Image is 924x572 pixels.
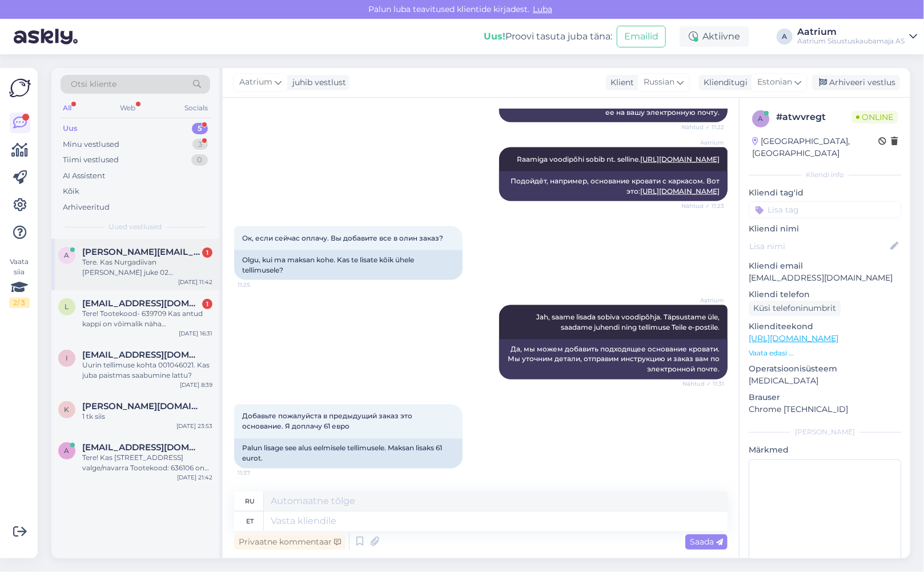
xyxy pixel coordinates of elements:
div: 0 [191,154,208,166]
span: i [66,354,68,362]
span: Luba [529,4,556,14]
span: a [758,114,764,123]
div: juhib vestlust [288,77,346,89]
span: laura2000@hot.ee [82,298,201,309]
div: Arhiveeri vestlus [812,75,900,90]
div: Aatrium Sisustuskaubamaja AS [797,37,905,46]
a: [URL][DOMAIN_NAME] [640,155,720,163]
div: Klient [606,77,634,89]
div: Tere! Tootekood- 639709 Kas antud kappi on võimalik näha [PERSON_NAME] esinduspoes? [PERSON_NAME] [82,309,212,329]
p: [MEDICAL_DATA] [749,375,901,387]
div: et [246,511,254,531]
span: Aatrium [681,296,724,305]
div: 1 [202,247,212,258]
div: Tere. Kas Nurgadiivan [PERSON_NAME] juke 02 [PERSON_NAME] on masinpestav? MIs reziimil? [82,257,212,278]
div: Uus [63,123,78,134]
span: Nähtud ✓ 11:22 [681,123,724,131]
div: AI Assistent [63,170,105,182]
div: Uurin tellimuse kohta 001046021. Kas juba paistmas saabumine lattu? [82,360,212,381]
span: Aatrium [681,138,724,147]
p: [EMAIL_ADDRESS][DOMAIN_NAME] [749,272,901,284]
div: Socials [182,101,210,115]
div: Arhiveeritud [63,202,110,213]
div: Küsi telefoninumbrit [749,301,841,316]
div: Web [118,101,138,115]
span: katryna.st@gmail.com [82,401,201,411]
div: Tiimi vestlused [63,154,119,166]
p: Klienditeekond [749,321,901,333]
span: Nähtud ✓ 11:31 [681,380,724,389]
div: [DATE] 8:39 [180,381,212,389]
div: Aatrium [797,27,905,37]
span: l [65,302,69,311]
div: A [777,29,793,45]
div: [DATE] 11:42 [178,278,212,286]
span: Jah, saame lisada sobiva voodipõhja. Täpsustame üle, saadame juhendi ning tellimuse Teile e-postile. [536,313,721,331]
input: Lisa tag [749,201,901,218]
span: Russian [644,76,674,89]
p: Kliendi telefon [749,289,901,301]
div: Tere! Kas [STREET_ADDRESS] valge/navarra Tootekood: 636106 on [PERSON_NAME] külge puurida/kinnita... [82,453,212,473]
div: Kõik [63,186,79,197]
span: a [65,251,70,259]
input: Lisa nimi [749,240,888,253]
span: Uued vestlused [109,222,162,232]
span: Estonian [757,76,792,89]
div: All [61,101,74,115]
span: Ок, если сейчас оплачу. Вы добавите все в олин заказ? [242,234,443,242]
div: Privaatne kommentaar [234,534,346,550]
p: Operatsioonisüsteem [749,363,901,375]
div: Klienditugi [699,77,748,89]
span: andress.ssaar@gmail.com [82,247,201,257]
div: 2 / 3 [9,298,30,308]
span: Saada [690,537,723,547]
div: Aktiivne [680,26,749,47]
div: [DATE] 23:53 [176,422,212,430]
a: [URL][DOMAIN_NAME] [749,333,838,343]
span: k [65,405,70,414]
div: Olgu, kui ma maksan kohe. Kas te lisate kõik ühele tellimusele? [234,250,463,280]
p: Vaata edasi ... [749,348,901,358]
div: [DATE] 16:31 [179,329,212,338]
span: indrek.edasi@me.com [82,350,201,360]
a: [URL][DOMAIN_NAME] [640,187,720,195]
p: Brauser [749,391,901,403]
span: aschutting@gmail.com [82,442,201,453]
div: 1 [202,299,212,309]
p: Märkmed [749,444,901,456]
a: AatriumAatrium Sisustuskaubamaja AS [797,27,917,46]
div: Kliendi info [749,170,901,180]
div: 1 tk siis [82,411,212,422]
div: Vaata siia [9,257,30,308]
p: Kliendi nimi [749,223,901,235]
div: Да, мы можем добавить подходящее основание кровати. Мы уточним детали, отправим инструкцию и зака... [499,339,728,379]
span: Otsi kliente [71,78,116,90]
button: Emailid [617,26,666,47]
div: 5 [192,123,208,134]
p: Chrome [TECHNICAL_ID] [749,403,901,415]
p: Kliendi tag'id [749,187,901,199]
div: Proovi tasuta juba täna: [484,30,612,43]
b: Uus! [484,31,505,42]
span: Online [851,111,898,123]
div: [GEOGRAPHIC_DATA], [GEOGRAPHIC_DATA] [752,135,878,159]
span: a [65,446,70,455]
span: Добавьте пожалуйста в предыдущий заказ это основание. Я доплачу 61 евро [242,412,414,431]
div: Подойдёт, например, основание кровати с каркасом. Вот это: [499,171,728,201]
p: Kliendi email [749,260,901,272]
div: Minu vestlused [63,139,119,150]
span: Nähtud ✓ 11:23 [681,202,724,210]
span: 11:37 [238,469,280,478]
div: [DATE] 21:42 [177,473,212,482]
span: Raamiga voodipõhi sobib nt. selline. [517,155,720,163]
div: ru [245,491,255,511]
span: 11:25 [238,281,280,289]
span: Aatrium [239,76,272,89]
div: # atwvregt [776,110,851,124]
div: 3 [192,139,208,150]
img: Askly Logo [9,77,31,99]
div: Palun lisage see alus eelmisele tellimusele. Maksan lisaks 61 eurot. [234,439,463,469]
div: [PERSON_NAME] [749,427,901,437]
